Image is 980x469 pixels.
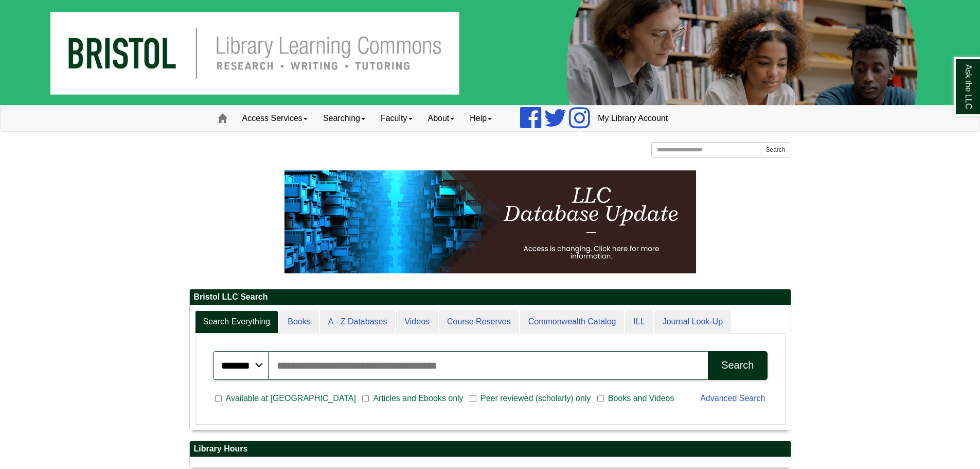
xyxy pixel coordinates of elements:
[462,106,500,131] a: Help
[470,394,476,403] input: Peer reviewed (scholarly) only
[597,394,604,403] input: Books and Videos
[235,106,315,131] a: Access Services
[700,394,765,403] a: Advanced Search
[721,359,754,371] div: Search
[476,392,595,405] span: Peer reviewed (scholarly) only
[315,106,373,131] a: Searching
[708,351,767,380] button: Search
[195,310,279,334] a: Search Everything
[654,310,731,334] a: Journal Look-Up
[215,394,222,403] input: Available at [GEOGRAPHIC_DATA]
[362,394,369,403] input: Articles and Ebooks only
[320,310,396,334] a: A - Z Databases
[396,310,438,334] a: Videos
[369,392,467,405] span: Articles and Ebooks only
[625,310,653,334] a: ILL
[222,392,360,405] span: Available at [GEOGRAPHIC_DATA]
[279,310,318,334] a: Books
[604,392,679,405] span: Books and Videos
[520,310,625,334] a: Commonwealth Catalog
[284,170,696,273] img: HTML tutorial
[760,142,791,158] button: Search
[190,441,791,457] h2: Library Hours
[420,106,462,131] a: About
[439,310,519,334] a: Course Reserves
[190,289,791,305] h2: Bristol LLC Search
[373,106,420,131] a: Faculty
[590,106,675,131] a: My Library Account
